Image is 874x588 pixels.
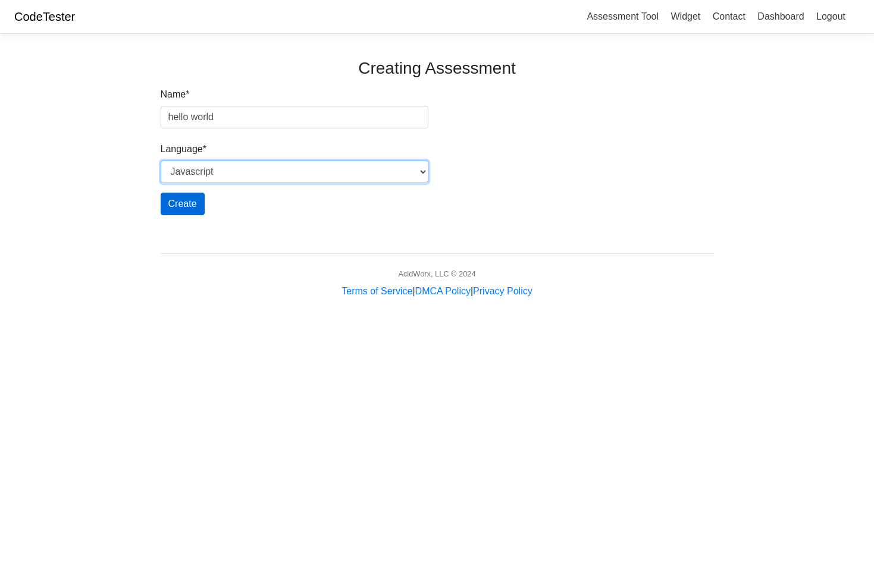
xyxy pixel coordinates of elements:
[161,193,205,215] input: Create
[161,138,206,161] label: Language
[161,58,714,78] h3: Creating Assessment
[582,7,663,26] a: Assessment Tool
[161,83,190,106] label: Name
[342,284,532,298] div: | |
[415,286,471,296] a: DMCA Policy
[342,286,412,296] a: Terms of Service
[753,7,809,26] a: Dashboard
[14,10,75,23] a: CodeTester
[812,7,850,26] a: Logout
[398,268,475,279] div: AcidWorx, LLC © 2024
[473,286,532,296] a: Privacy Policy
[708,7,750,26] a: Contact
[666,7,705,26] a: Widget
